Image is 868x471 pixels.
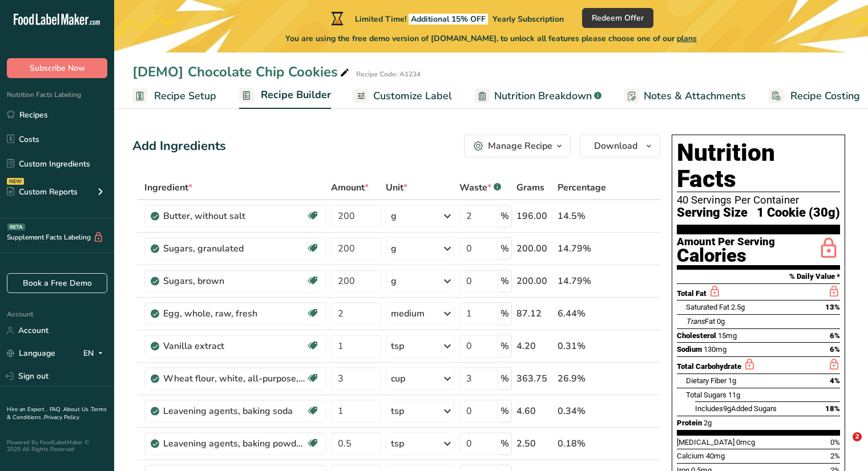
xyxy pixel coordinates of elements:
[7,58,107,78] button: Subscribe Now
[391,209,397,223] div: g
[686,303,729,311] span: Saturated Fat
[686,376,726,385] span: Dietary Fiber
[163,437,306,450] div: Leavening agents, baking powder, low-sodium
[516,307,553,320] div: 87.12
[677,33,697,44] span: plans
[825,303,840,311] span: 13%
[329,11,564,25] div: Limited Time!
[516,372,553,385] div: 363.75
[558,372,606,385] div: 26.9%
[558,209,606,223] div: 14.5%
[558,437,606,450] div: 0.18%
[409,14,488,25] span: Additional 15% OFF
[677,247,775,264] div: Calories
[582,8,653,28] button: Redeem Offer
[239,82,331,109] a: Recipe Builder
[723,404,731,413] span: 9g
[163,404,306,418] div: Leavening agents, baking soda
[163,372,306,385] div: Wheat flour, white, all-purpose, self-rising, enriched
[464,135,571,157] button: Manage Recipe
[769,83,860,109] a: Recipe Costing
[728,391,740,399] span: 11g
[83,347,107,360] div: EN
[677,194,840,206] div: 40 Servings Per Container
[728,376,736,385] span: 1g
[44,413,79,421] a: Privacy Policy
[391,437,404,450] div: tsp
[717,317,725,326] span: 0g
[592,12,644,24] span: Redeem Offer
[132,137,226,156] div: Add Ingredients
[558,274,606,288] div: 14.79%
[50,405,63,413] a: FAQ .
[829,432,857,460] iframe: Intercom live chat
[580,135,660,157] button: Download
[830,345,840,354] span: 6%
[558,181,606,194] span: Percentage
[354,83,452,109] a: Customize Label
[695,404,777,413] span: Includes Added Sugars
[706,452,725,460] span: 40mg
[677,438,734,446] span: [MEDICAL_DATA]
[516,404,553,418] div: 4.60
[516,209,553,223] div: 196.00
[7,405,107,421] a: Terms & Conditions .
[558,404,606,418] div: 0.34%
[285,33,697,44] span: You are using the free demo version of [DOMAIN_NAME], to unlock all features please choose one of...
[459,181,501,194] div: Waste
[516,339,553,353] div: 4.20
[516,242,553,255] div: 200.00
[704,345,726,354] span: 130mg
[704,419,712,427] span: 2g
[391,339,404,353] div: tsp
[558,339,606,353] div: 0.31%
[686,317,715,326] span: Fat
[154,88,216,104] span: Recipe Setup
[7,405,47,413] a: Hire an Expert .
[261,87,331,103] span: Recipe Builder
[677,270,840,283] section: % Daily Value *
[853,432,862,441] span: 2
[757,206,840,220] span: 1 Cookie (30g)
[516,181,544,194] span: Grams
[736,438,755,446] span: 0mcg
[132,62,352,82] div: [DEMO] Chocolate Chip Cookies
[163,274,306,288] div: Sugars, brown
[488,139,552,153] div: Manage Recipe
[386,181,407,194] span: Unit
[686,317,705,326] i: Trans
[677,206,748,220] span: Serving Size
[677,140,840,192] h1: Nutrition Facts
[331,181,369,194] span: Amount
[7,273,107,293] a: Book a Free Demo
[7,224,25,230] div: BETA
[516,274,553,288] div: 200.00
[391,307,425,320] div: medium
[163,209,306,223] div: Butter, without salt
[677,362,741,371] span: Total Carbohydrate
[391,274,397,288] div: g
[163,339,306,353] div: Vanilla extract
[830,331,840,340] span: 6%
[163,307,306,320] div: Egg, whole, raw, fresh
[63,405,91,413] a: About Us .
[677,289,706,298] span: Total Fat
[677,345,702,354] span: Sodium
[830,376,840,385] span: 4%
[356,69,421,79] div: Recipe Code: A1234
[790,88,860,104] span: Recipe Costing
[492,14,564,25] span: Yearly Subscription
[677,452,704,460] span: Calcium
[494,88,592,104] span: Nutrition Breakdown
[7,439,107,453] div: Powered By FoodLabelMaker © 2025 All Rights Reserved
[677,419,702,427] span: Protein
[558,242,606,255] div: 14.79%
[391,404,404,418] div: tsp
[731,303,745,311] span: 2.5g
[594,139,637,153] span: Download
[686,391,726,399] span: Total Sugars
[644,88,746,104] span: Notes & Attachments
[132,83,216,109] a: Recipe Setup
[391,242,397,255] div: g
[144,181,192,194] span: Ingredient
